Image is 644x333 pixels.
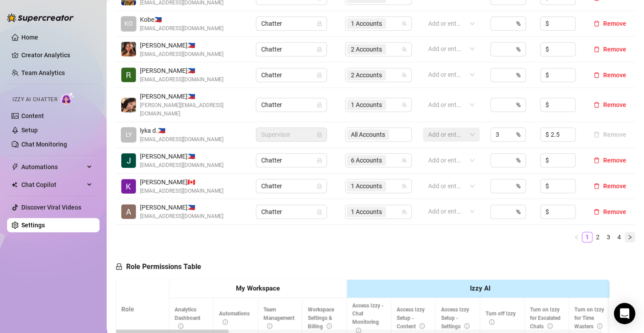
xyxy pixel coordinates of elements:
span: [PERSON_NAME][EMAIL_ADDRESS][DOMAIN_NAME] [140,101,245,118]
a: Chat Monitoring [21,141,67,148]
button: Remove [590,206,630,217]
a: 1 [582,232,592,242]
span: Remove [603,208,626,215]
span: delete [593,209,600,215]
span: Chatter [261,68,322,82]
span: Automations [21,160,84,174]
span: Team Management [263,306,294,329]
span: Remove [603,101,626,108]
h5: Role Permissions Table [115,262,201,272]
span: 6 Accounts [347,155,386,166]
span: [PERSON_NAME] 🇨🇦 [140,177,223,187]
a: 2 [593,232,603,242]
button: Remove [590,155,630,166]
button: Remove [590,181,630,191]
span: delete [593,46,600,52]
span: info-circle [489,319,494,325]
img: AI Chatter [61,92,75,105]
a: Discover Viral Videos [21,204,81,211]
span: Chatter [261,43,322,56]
span: KO [124,19,133,28]
img: logo-BBDzfeDw.svg [7,13,74,22]
span: Chatter [261,179,322,193]
span: lock [317,183,322,189]
a: Creator Analytics [21,48,92,62]
span: [PERSON_NAME] 🇵🇭 [140,151,223,161]
span: LY [126,130,132,139]
span: lock [317,209,322,214]
span: team [402,209,407,214]
span: Chatter [261,17,322,30]
span: Turn on Izzy for Escalated Chats [530,306,561,329]
img: Chat Copilot [12,182,17,188]
span: team [402,183,407,189]
span: [EMAIL_ADDRESS][DOMAIN_NAME] [140,161,223,170]
span: lock [317,132,322,137]
span: delete [593,72,600,78]
span: team [402,72,407,78]
button: right [624,232,635,242]
img: Angelica Cuyos [121,204,136,219]
span: info-circle [178,323,183,329]
span: Kobe 🇵🇭 [140,15,223,24]
span: Automations [219,310,250,325]
span: info-circle [419,323,425,329]
span: [EMAIL_ADDRESS][DOMAIN_NAME] [140,187,223,195]
img: Jai Mata [121,153,136,168]
span: Remove [603,157,626,164]
span: 1 Accounts [347,206,386,217]
span: Remove [603,46,626,53]
span: delete [593,183,600,189]
img: Riza Joy Barrera [121,67,136,82]
span: team [402,102,407,107]
a: Settings [21,222,45,229]
span: 2 Accounts [347,70,386,80]
span: 1 Accounts [347,99,386,110]
span: [PERSON_NAME] 🇵🇭 [140,202,223,212]
a: 3 [604,232,613,242]
li: 3 [603,232,614,242]
strong: My Workspace [236,284,280,292]
li: Next Page [624,232,635,242]
span: Chat Copilot [21,178,84,192]
a: Home [21,34,38,41]
span: team [402,158,407,163]
span: lock [115,263,123,270]
span: [EMAIL_ADDRESS][DOMAIN_NAME] [140,75,223,84]
span: Remove [603,182,626,190]
span: Access Izzy Setup - Content [397,306,425,329]
img: Kristine Flores [121,179,136,194]
button: Remove [590,70,630,80]
span: Workspace Settings & Billing [308,306,334,329]
span: left [574,234,579,240]
button: Remove [590,18,630,29]
span: Chatter [261,98,322,111]
span: Remove [603,71,626,79]
strong: Izzy AI [470,284,490,292]
span: 1 Accounts [351,100,382,110]
span: team [402,21,407,26]
li: 4 [614,232,624,242]
span: Turn on Izzy for Time Wasters [574,306,604,329]
span: right [627,234,632,240]
span: 2 Accounts [351,44,382,54]
span: 1 Accounts [347,181,386,191]
span: Turn off Izzy [485,310,516,325]
span: Supervisor [261,128,322,141]
span: info-circle [547,323,553,329]
span: lyka d. 🇵🇭 [140,126,223,135]
span: [PERSON_NAME] 🇵🇭 [140,91,245,101]
span: team [402,47,407,52]
span: Analytics Dashboard [175,306,200,329]
span: lock [317,47,322,52]
span: lock [317,102,322,107]
span: 1 Accounts [347,18,386,29]
span: [PERSON_NAME] 🇵🇭 [140,66,223,75]
span: 1 Accounts [351,181,382,191]
button: Remove [590,99,630,110]
span: delete [593,102,600,108]
span: lock [317,21,322,26]
span: [EMAIL_ADDRESS][DOMAIN_NAME] [140,50,223,59]
span: Izzy AI Chatter [12,95,57,104]
span: 2 Accounts [347,44,386,55]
